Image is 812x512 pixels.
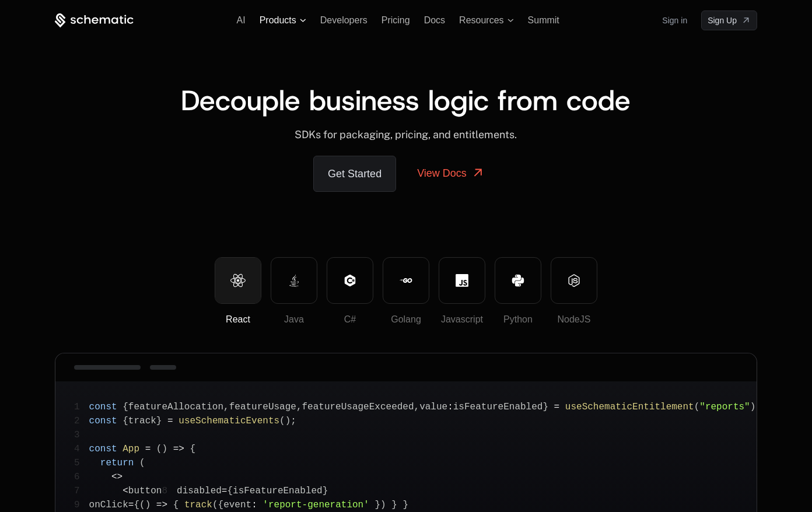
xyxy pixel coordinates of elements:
span: ( [139,458,145,468]
span: , [296,402,302,412]
span: < [123,486,128,496]
span: Decouple business logic from code [181,82,631,119]
span: disabled [177,486,222,496]
span: App [123,444,139,454]
span: { [218,500,224,510]
span: featureUsage [229,402,296,412]
span: => [156,500,167,510]
span: : [447,402,453,412]
span: useSchematicEntitlement [565,402,694,412]
span: { [134,500,139,510]
span: ) [145,500,151,510]
span: track [128,416,156,426]
span: const [89,444,117,454]
span: 6 [74,470,89,484]
span: 8 [162,484,177,498]
button: Java [271,257,317,304]
span: featureUsageExceeded [302,402,414,412]
span: return [100,458,134,468]
a: Pricing [381,15,410,25]
a: Docs [424,15,445,25]
span: SDKs for packaging, pricing, and entitlements. [295,128,517,141]
span: isFeatureEnabled [233,486,323,496]
div: Golang [383,313,429,327]
span: , [223,402,229,412]
span: const [89,402,117,412]
span: { [123,402,128,412]
span: { [123,416,128,426]
span: = [128,500,134,510]
span: ) [162,444,167,454]
button: Python [495,257,541,304]
div: NodeJS [551,313,597,327]
span: = [145,444,151,454]
span: 2 [74,414,89,428]
span: 3 [74,428,89,442]
div: Java [271,313,317,327]
span: Resources [459,15,503,26]
button: NodeJS [551,257,597,304]
span: ) [750,402,756,412]
a: Get Started [313,156,396,192]
span: Sign Up [708,15,737,26]
span: value [419,402,447,412]
span: = [167,416,173,426]
span: } [402,500,408,510]
button: React [215,257,261,304]
span: { [190,444,196,454]
span: useSchematicEvents [178,416,279,426]
span: 7 [74,484,89,498]
div: Python [495,313,541,327]
span: { [227,486,233,496]
span: } [391,500,397,510]
span: } [323,486,328,496]
span: } [156,416,162,426]
span: : [251,500,257,510]
a: Summit [528,15,559,25]
div: Javascript [439,313,485,327]
span: onClick [89,500,128,510]
a: Developers [320,15,367,25]
span: , [414,402,420,412]
span: 5 [74,456,89,470]
a: View Docs [403,156,499,191]
span: = [222,486,228,496]
a: AI [237,15,246,25]
a: [object Object] [701,10,757,30]
span: 'report-generation' [262,500,369,510]
span: isFeatureEnabled [453,402,543,412]
span: { [173,500,179,510]
span: } [374,500,380,510]
span: ( [156,444,162,454]
a: Sign in [662,11,687,30]
span: ( [694,402,700,412]
span: "reports" [699,402,750,412]
span: ( [212,500,218,510]
span: featureAllocation [128,402,223,412]
span: ; [755,402,761,412]
span: 4 [74,442,89,456]
span: const [89,416,117,426]
span: = [554,402,560,412]
div: C# [327,313,373,327]
div: React [215,313,261,327]
span: ) [285,416,291,426]
span: ) [380,500,386,510]
span: < [111,472,117,482]
button: Javascript [439,257,485,304]
button: Golang [383,257,429,304]
button: C# [327,257,373,304]
span: => [173,444,184,454]
span: ; [290,416,296,426]
span: Products [260,15,296,26]
span: > [117,472,123,482]
span: 9 [74,498,89,512]
span: button [128,486,162,496]
span: } [542,402,548,412]
span: track [184,500,212,510]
